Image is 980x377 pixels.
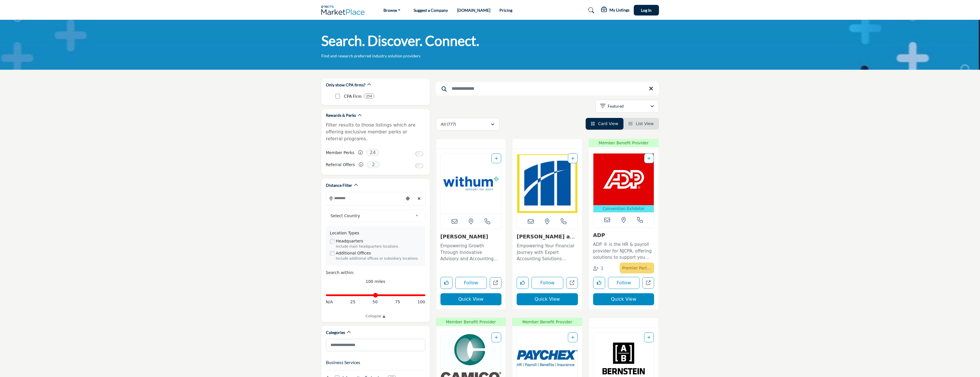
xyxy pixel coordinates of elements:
div: Search within: [326,270,425,276]
span: 100 miles [366,279,385,284]
h2: Rewards & Perks [326,112,356,118]
a: Search [583,6,598,15]
p: Empowering Your Financial Journey with Expert Accounting Solutions Specializing in accounting ser... [517,243,578,262]
div: 254 Results For CPA Firm [364,94,374,99]
a: Empowering Your Financial Journey with Expert Accounting Solutions Specializing in accounting ser... [517,241,578,262]
div: Include additional offices or subsidiary locations [336,256,421,261]
a: [PERSON_NAME] and Company, ... [517,234,577,246]
a: Pricing [499,8,512,13]
img: Withum [441,153,501,214]
button: Follow [455,277,487,289]
p: Filter results to those listings which are offering exclusive member perks or referral programs. [326,122,425,142]
button: Like listing [517,277,529,289]
a: Browse [379,6,404,14]
button: Follow [532,277,563,289]
a: Open Listing in new tab [441,153,501,214]
span: 50 [373,299,378,305]
b: 254 [366,94,372,98]
span: 1 [601,266,604,271]
img: Site Logo [321,5,368,15]
a: [DOMAIN_NAME] [457,8,490,13]
button: Like listing [440,277,452,289]
h1: Search. Discover. Connect. [321,32,479,50]
span: 24 [366,149,379,156]
a: Add To List [647,156,651,161]
label: Headquarters [336,238,363,244]
div: Clear search location [415,193,424,205]
a: [PERSON_NAME] [440,234,488,240]
span: N/A [326,299,333,305]
span: Card View [598,121,618,126]
div: Followers [593,265,604,272]
a: ADP [593,232,605,238]
h2: Categories [326,330,345,335]
h2: Distance Filter [326,182,352,188]
button: Featured [595,100,659,112]
h5: My Listings [609,7,629,13]
span: Select Country [330,212,413,219]
span: 100 [418,299,425,305]
p: Empowering Growth Through Innovative Advisory and Accounting Solutions This forward-thinking, tec... [440,243,502,262]
input: Search Keyword [436,82,659,96]
span: 75 [395,299,400,305]
div: Location Types [330,230,421,236]
input: CPA Firm checkbox [335,94,340,98]
a: Open magone-and-company-pc in new tab [566,277,578,289]
a: Empowering Growth Through Innovative Advisory and Accounting Solutions This forward-thinking, tec... [440,241,502,262]
button: Business Services [326,359,360,366]
a: Add To List [571,335,574,340]
input: Search Location [326,193,404,204]
a: Open Listing in new tab [593,153,654,212]
button: Quick View [517,293,578,305]
span: 25 [350,299,355,305]
input: Search Category [326,339,425,351]
p: Premier Partner [622,264,652,272]
img: ADP [593,153,654,205]
p: Convention Exhibitor [595,206,653,212]
p: CPA Firm: CPA Firm [344,93,361,100]
div: Choose your current location [404,193,412,205]
a: Add To List [571,156,574,161]
button: Like listing [593,277,605,289]
button: Quick View [593,293,654,305]
p: Find and research preferred industry solution providers [321,53,420,59]
a: Open Listing in new tab [517,153,578,214]
div: My Listings [601,7,629,14]
p: ADP ® is the HR & payroll provider for NJCPA, offering solutions to support you and your clients ... [593,241,654,261]
p: Featured [608,103,624,109]
span: 2 [367,161,380,168]
a: View List [629,121,654,126]
button: All (777) [436,118,499,131]
a: Suggest a Company [414,8,448,13]
li: Card View [586,118,623,130]
input: Switch to Referral Offers [415,164,423,168]
button: Quick View [440,293,502,305]
a: Add To List [495,156,498,161]
h3: Withum [440,234,502,240]
h3: Magone and Company, PC [517,234,578,240]
button: Log In [634,5,659,15]
span: List View [636,121,654,126]
div: Include main headquarters locations [336,244,421,249]
a: Add To List [647,335,651,340]
span: Member Benefit Provider [438,319,504,325]
span: Member Benefit Provider [514,319,580,325]
a: Add To List [495,335,498,340]
span: Log In [641,8,652,13]
label: Additional Offices [336,250,371,256]
button: Follow [608,277,640,289]
h3: ADP [593,232,654,238]
span: Member Benefit Provider [591,140,657,146]
h2: Only show CPA firms? [326,82,365,88]
a: View Card [591,121,618,126]
p: All (777) [441,121,456,127]
a: Collapse ▲ [326,313,425,319]
input: Switch to Member Perks [415,151,423,156]
label: Member Perks [326,148,355,158]
a: Open adp in new tab [642,277,654,289]
img: Magone and Company, PC [517,153,578,214]
li: List View [623,118,659,130]
a: Open withum in new tab [490,277,501,289]
label: Referral Offers [326,160,355,170]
